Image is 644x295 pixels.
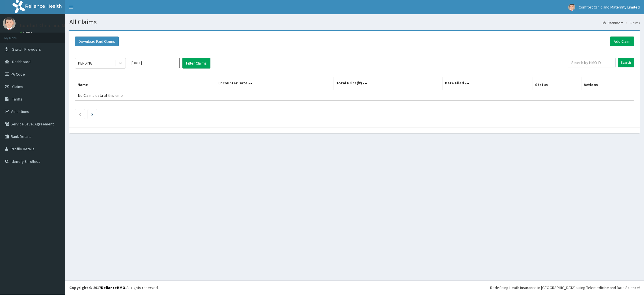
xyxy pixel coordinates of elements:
[20,23,101,28] p: Comfort Clinic and Maternity Limited
[12,97,22,102] span: Tariffs
[3,17,16,30] img: User Image
[581,77,634,90] th: Actions
[333,77,442,90] th: Total Price(₦)
[12,59,31,64] span: Dashboard
[618,58,634,67] input: Search
[490,285,640,290] div: Redefining Heath Insurance in [GEOGRAPHIC_DATA] using Telemedicine and Data Science!
[69,285,126,290] strong: Copyright © 2017 .
[610,37,634,46] a: Add Claim
[75,37,119,46] button: Download Paid Claims
[568,4,575,11] img: User Image
[78,60,92,66] div: PENDING
[533,77,581,90] th: Status
[69,18,640,26] h1: All Claims
[75,77,216,90] th: Name
[65,280,644,295] footer: All rights reserved.
[91,112,93,117] a: Next page
[78,93,124,98] span: No Claims data at this time.
[603,20,624,25] a: Dashboard
[101,285,125,290] a: RelianceHMO
[624,20,640,25] li: Claims
[12,84,23,89] span: Claims
[216,77,333,90] th: Encounter Date
[129,58,180,68] input: Select Month and Year
[443,77,533,90] th: Date Filed
[568,58,616,67] input: Search by HMO ID
[579,5,640,10] span: Comfort Clinic and Maternity Limited
[182,58,210,69] button: Filter Claims
[79,112,81,117] a: Previous page
[12,47,41,52] span: Switch Providers
[20,31,33,35] a: Online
